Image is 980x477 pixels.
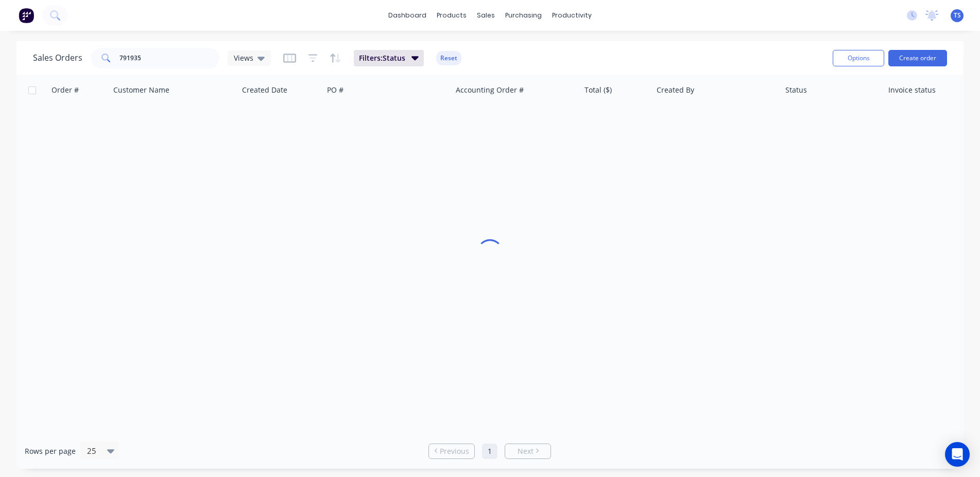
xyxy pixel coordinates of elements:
span: Rows per page [25,446,76,456]
button: Create order [888,50,947,66]
div: products [432,8,472,23]
div: Created Date [242,85,287,95]
img: Factory [19,8,34,23]
div: Total ($) [584,85,612,95]
a: Next page [505,446,551,456]
div: Open Intercom Messenger [945,442,970,467]
div: Created By [657,85,694,95]
input: Search... [119,48,220,68]
div: Invoice status [888,85,936,95]
button: Options [833,50,884,66]
span: Filters: Status [359,53,405,63]
div: purchasing [500,8,547,23]
button: Reset [436,51,461,65]
div: Customer Name [113,85,169,95]
a: Page 1 is your current page [482,444,497,459]
a: Previous page [429,446,474,456]
div: Accounting Order # [456,85,524,95]
div: PO # [327,85,343,95]
span: Next [518,446,534,456]
div: sales [472,8,500,23]
a: dashboard [383,8,432,23]
div: Status [785,85,807,95]
h1: Sales Orders [33,53,82,63]
ul: Pagination [424,444,555,459]
span: Views [234,52,253,63]
span: TS [954,11,961,20]
div: Order # [51,85,79,95]
span: Previous [440,446,469,456]
button: Filters:Status [354,50,424,66]
div: productivity [547,8,597,23]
